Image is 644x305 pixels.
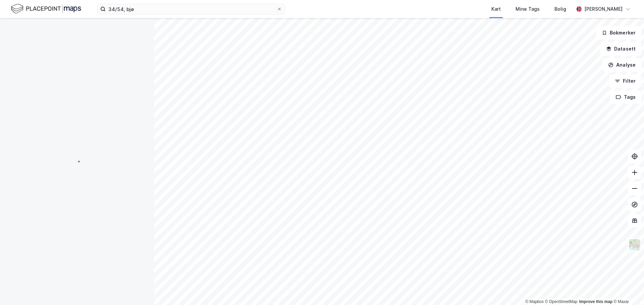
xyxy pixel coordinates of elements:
img: Z [628,238,641,251]
div: Bolig [554,5,566,13]
iframe: Chat Widget [610,273,644,305]
div: Kart [491,5,501,13]
button: Analyse [602,58,641,72]
div: Mine Tags [516,5,540,13]
button: Filter [609,74,641,88]
a: Improve this map [579,299,612,304]
img: logo.f888ab2527a4732fd821a326f86c7f29.svg [11,3,81,15]
img: spinner.a6d8c91a73a9ac5275cf975e30b51cfb.svg [72,152,83,163]
a: OpenStreetMap [545,299,578,304]
a: Mapbox [525,299,544,304]
div: [PERSON_NAME] [584,5,623,13]
div: Kontrollprogram for chat [610,273,644,305]
button: Tags [610,90,641,104]
input: Søk på adresse, matrikkel, gårdeiere, leietakere eller personer [106,4,277,14]
button: Datasett [600,42,641,56]
button: Bokmerker [596,26,641,40]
